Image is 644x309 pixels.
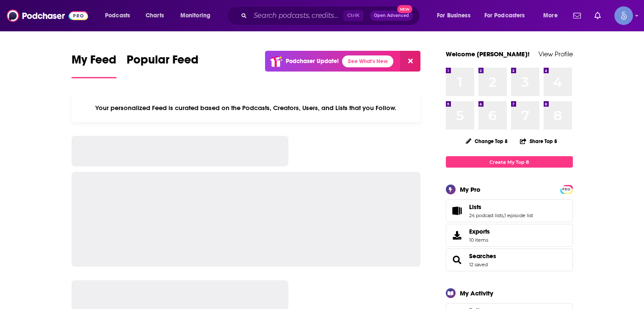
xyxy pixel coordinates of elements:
[539,50,573,58] a: View Profile
[570,8,584,23] a: Show notifications dropdown
[469,237,490,243] span: 10 items
[484,10,525,22] span: For Podcasters
[127,52,199,72] span: Popular Feed
[469,228,490,235] span: Exports
[437,10,470,22] span: For Business
[180,10,210,22] span: Monitoring
[449,229,466,241] span: Exports
[146,10,164,22] span: Charts
[449,205,466,217] a: Lists
[446,248,573,271] span: Searches
[72,94,421,122] div: Your personalized Feed is curated based on the Podcasts, Creators, Users, and Lists that you Follow.
[286,58,339,65] p: Podchaser Update!
[591,8,604,23] a: Show notifications dropdown
[446,156,573,168] a: Create My Top 8
[449,254,466,266] a: Searches
[235,6,428,25] div: Search podcasts, credits, & more...
[469,212,503,218] a: 24 podcast lists
[520,133,558,149] button: Share Top 8
[446,50,530,58] a: Welcome [PERSON_NAME]!
[543,10,558,22] span: More
[431,9,481,22] button: open menu
[469,252,496,260] a: Searches
[250,9,343,22] input: Search podcasts, credits, & more...
[446,224,573,247] a: Exports
[561,186,572,193] span: PRO
[342,55,393,67] a: See What's New
[561,186,572,192] a: PRO
[469,262,488,268] a: 12 saved
[460,185,481,193] div: My Pro
[461,136,513,146] button: Change Top 8
[614,6,633,25] button: Show profile menu
[504,212,533,218] a: 1 episode list
[105,10,130,22] span: Podcasts
[99,9,141,22] button: open menu
[72,52,116,72] span: My Feed
[343,10,363,21] span: Ctrl K
[537,9,568,22] button: open menu
[614,6,633,25] span: Logged in as Spiral5-G1
[374,14,409,18] span: Open Advanced
[460,289,493,297] div: My Activity
[469,203,481,211] span: Lists
[614,6,633,25] img: User Profile
[72,52,116,78] a: My Feed
[127,52,199,78] a: Popular Feed
[503,212,504,218] span: ,
[397,5,412,13] span: New
[469,203,533,211] a: Lists
[370,11,413,21] button: Open AdvancedNew
[174,9,221,22] button: open menu
[479,9,537,22] button: open menu
[7,8,88,24] img: Podchaser - Follow, Share and Rate Podcasts
[140,9,169,22] a: Charts
[446,199,573,222] span: Lists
